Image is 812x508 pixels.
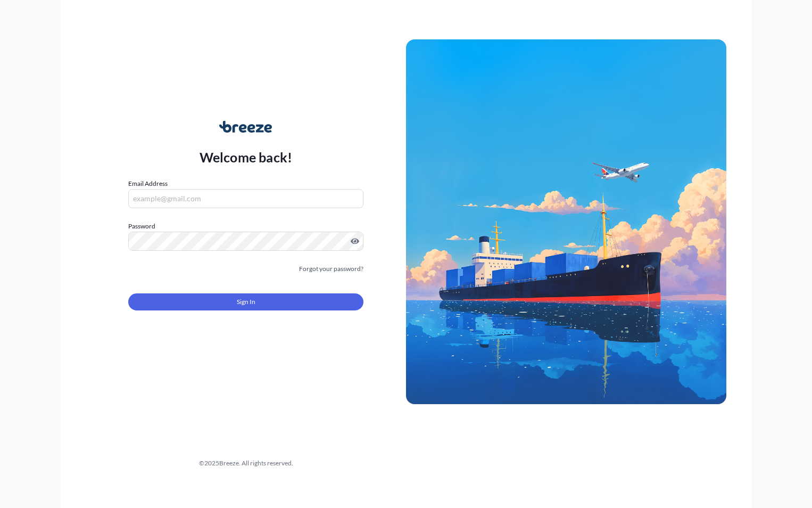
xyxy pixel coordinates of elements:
[86,458,406,469] div: © 2025 Breeze. All rights reserved.
[128,189,363,208] input: example@gmail.com
[237,297,255,307] span: Sign In
[351,237,359,245] button: Show password
[299,264,363,274] a: Forgot your password?
[128,293,363,310] button: Sign In
[128,178,168,189] label: Email Address
[200,149,293,166] p: Welcome back!
[128,221,363,232] label: Password
[406,39,726,404] img: Ship illustration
